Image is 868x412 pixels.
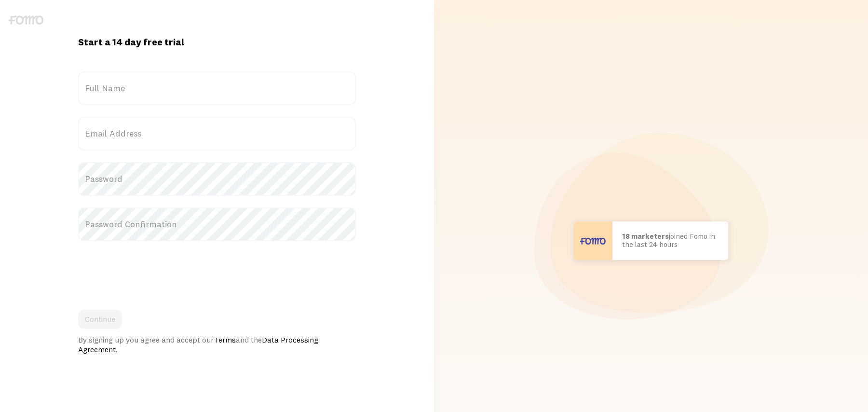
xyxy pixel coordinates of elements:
label: Full Name [78,71,356,105]
a: Data Processing Agreement [78,335,318,354]
h1: Start a 14 day free trial [78,36,356,48]
div: By signing up you agree and accept our and the . [78,335,356,354]
label: Password [78,162,356,196]
iframe: reCAPTCHA [78,253,225,290]
p: joined Fomo in the last 24 hours [622,233,719,248]
img: User avatar [574,221,612,260]
img: fomo-logo-gray-b99e0e8ada9f9040e2984d0d95b3b12da0074ffd48d1e5cb62ac37fc77b0b268.svg [9,15,43,25]
b: 18 marketers [622,232,669,241]
a: Terms [214,335,236,344]
label: Password Confirmation [78,207,356,241]
label: Email Address [78,117,356,151]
